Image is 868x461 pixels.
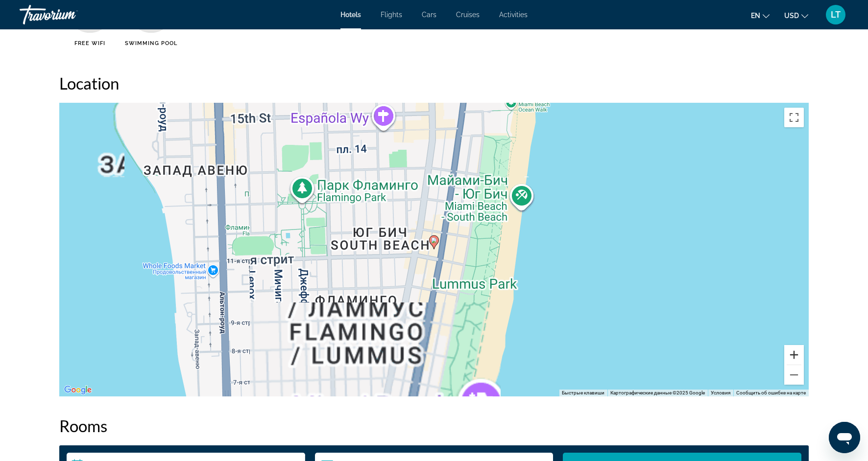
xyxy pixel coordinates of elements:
span: USD [784,12,799,20]
button: Change currency [784,8,808,23]
a: Условия (ссылка откроется в новой вкладке) [711,390,730,395]
span: Free WiFi [74,40,106,46]
a: Activities [499,11,528,19]
h2: Rooms [59,416,809,436]
button: Change language [751,8,770,23]
button: Уменьшить [784,365,804,385]
a: Сообщить об ошибке на карте [736,390,806,395]
button: Увеличить [784,345,804,365]
a: Flights [381,11,402,19]
span: LT [831,10,841,20]
img: Google [62,384,94,396]
a: Hotels [340,11,361,19]
span: Swimming Pool [125,40,177,46]
span: Картографические данные ©2025 Google [610,390,705,395]
h2: Location [59,73,809,93]
a: Travorium [20,2,118,27]
button: Включить полноэкранный режим [784,108,804,127]
button: User Menu [823,4,848,25]
button: Быстрые клавиши [562,390,604,396]
a: Открыть эту область в Google Картах (в новом окне) [62,384,94,396]
span: en [751,12,760,20]
a: Cars [422,11,436,19]
iframe: Кнопка запуска окна обмена сообщениями [829,422,860,453]
a: Cruises [456,11,480,19]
